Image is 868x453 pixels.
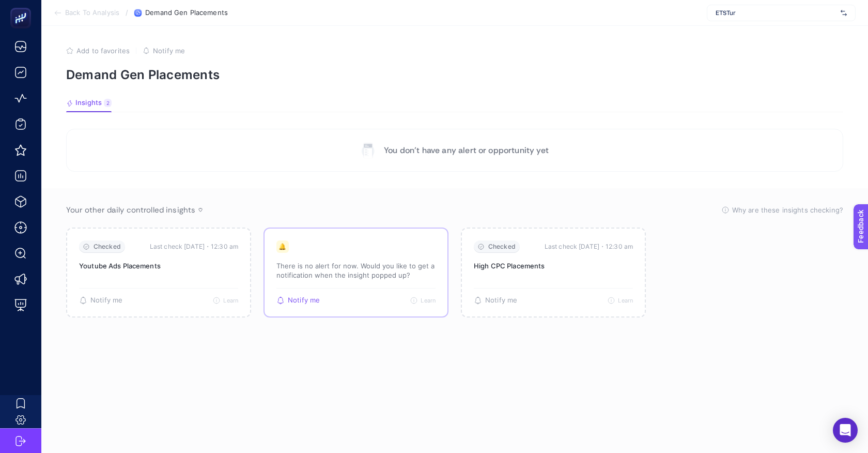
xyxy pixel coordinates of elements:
img: svg%3e [841,8,847,18]
button: Notify me [79,296,122,305]
button: Learn [608,297,633,304]
span: Notify me [90,296,122,305]
span: Checked [488,243,516,251]
p: Demand Gen Placements [66,67,843,82]
span: Learn [421,297,436,304]
p: High CPC Placements [474,261,633,270]
button: Learn [410,297,436,304]
span: Notify me [485,296,517,305]
button: Notify me [474,296,517,305]
span: Demand Gen Placements [145,9,228,17]
span: Feedback [6,3,39,11]
span: Notify me [288,296,320,305]
section: Passive Insight Packages [66,228,843,318]
span: Insights [75,99,102,107]
p: You don’t have any alert or opportunity yet [384,144,549,157]
span: Your other daily controlled insights [66,205,195,215]
button: Add to favorites [66,47,130,55]
span: Why are these insights checking? [732,205,843,215]
span: / [126,8,128,17]
span: Checked [94,243,121,251]
p: There is no alert for now. Would you like to get a notification when the insight popped up? [276,261,436,280]
div: 🔔 [276,240,289,253]
button: Notify me [276,296,320,305]
div: Open Intercom Messenger [833,418,858,443]
time: Last check [DATE]・12:30 am [545,241,633,252]
span: Add to favorites [76,47,130,55]
span: Learn [223,297,238,304]
span: Learn [618,297,633,304]
button: Notify me [143,47,185,55]
span: Notify me [153,47,185,55]
span: Back To Analysis [65,9,119,17]
time: Last check [DATE]・12:30 am [150,241,238,252]
div: 2 [104,99,112,107]
span: ETSTur [716,9,836,17]
p: Youtube Ads Placements [79,261,238,270]
button: Learn [213,297,238,304]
